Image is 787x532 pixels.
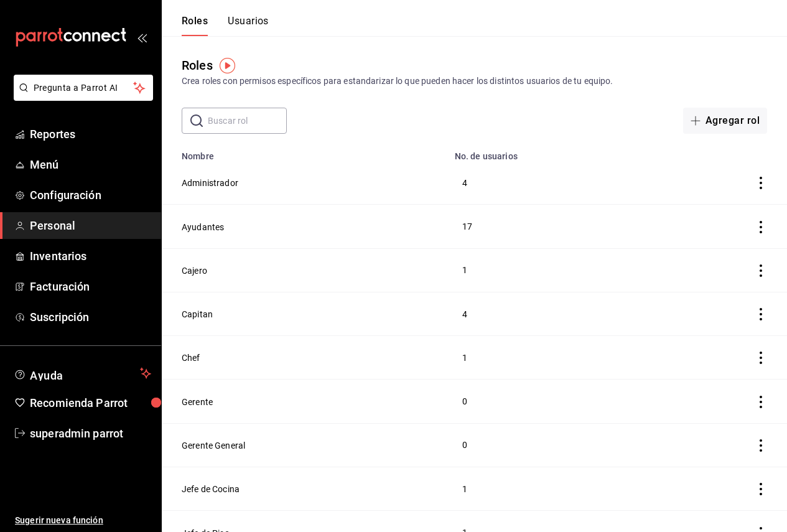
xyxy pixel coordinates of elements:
[137,32,147,42] button: open_drawer_menu
[228,15,269,36] button: Usuarios
[683,108,767,134] button: Agregar rol
[755,396,767,408] button: actions
[30,217,151,234] span: Personal
[755,221,767,233] button: actions
[9,90,153,103] a: Pregunta a Parrot AI
[755,177,767,189] button: actions
[447,161,659,205] td: 4
[182,15,269,36] div: navigation tabs
[30,156,151,173] span: Menú
[755,439,767,452] button: actions
[34,82,134,95] span: Pregunta a Parrot AI
[447,292,659,335] td: 4
[447,144,659,161] th: No. de usuarios
[447,248,659,292] td: 1
[447,205,659,248] td: 17
[182,264,207,277] button: Cajero
[162,144,447,161] th: Nombre
[755,308,767,320] button: actions
[755,352,767,364] button: actions
[30,248,151,264] span: Inventarios
[755,483,767,495] button: actions
[182,396,213,408] button: Gerente
[182,439,245,452] button: Gerente General
[220,58,235,73] img: Tooltip marker
[15,514,151,527] span: Sugerir nueva función
[182,221,224,233] button: Ayudantes
[30,366,135,381] span: Ayuda
[182,308,213,320] button: Capitan
[447,467,659,511] td: 1
[30,278,151,295] span: Facturación
[182,56,213,75] div: Roles
[182,483,240,495] button: Jefe de Cocina
[14,75,153,101] button: Pregunta a Parrot AI
[182,352,200,364] button: Chef
[182,75,767,88] div: Crea roles con permisos específicos para estandarizar lo que pueden hacer los distintos usuarios ...
[755,264,767,277] button: actions
[30,425,151,442] span: superadmin parrot
[30,126,151,142] span: Reportes
[447,336,659,380] td: 1
[208,108,287,133] input: Buscar rol
[30,187,151,203] span: Configuración
[447,380,659,423] td: 0
[447,423,659,467] td: 0
[30,394,151,411] span: Recomienda Parrot
[182,15,208,36] button: Roles
[182,177,238,189] button: Administrador
[30,309,151,325] span: Suscripción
